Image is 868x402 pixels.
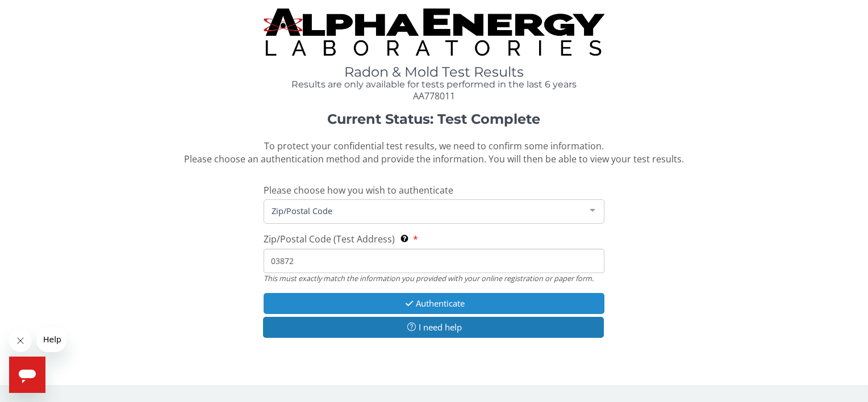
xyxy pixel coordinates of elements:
[264,293,604,314] button: Authenticate
[264,184,453,196] span: Please choose how you wish to authenticate
[264,65,604,79] h1: Radon & Mold Test Results
[264,9,604,56] img: TightCrop.jpg
[9,357,45,393] iframe: Button to launch messaging window
[269,204,581,217] span: Zip/Postal Code
[263,317,603,338] button: I need help
[264,233,395,245] span: Zip/Postal Code (Test Address)
[264,79,604,90] h4: Results are only available for tests performed in the last 6 years
[36,327,66,352] iframe: Message from company
[327,111,540,127] strong: Current Status: Test Complete
[264,273,604,283] div: This must exactly match the information you provided with your online registration or paper form.
[9,329,32,352] iframe: Close message
[413,90,455,102] span: AA778011
[184,140,684,165] span: To protect your confidential test results, we need to confirm some information. Please choose an ...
